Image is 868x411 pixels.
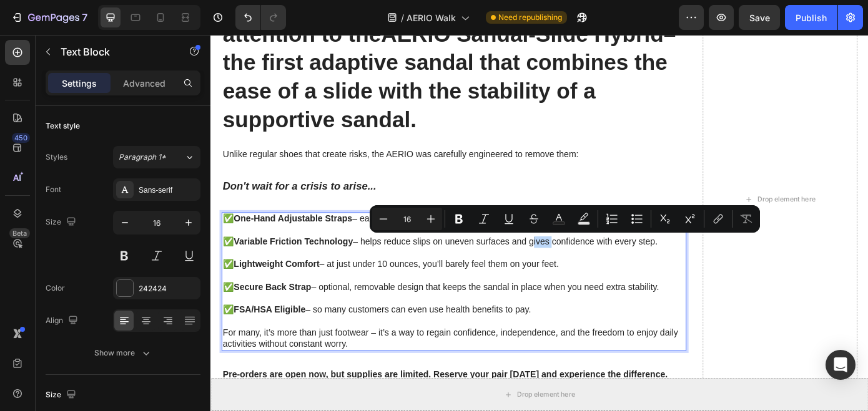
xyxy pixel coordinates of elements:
[9,228,30,238] div: Beta
[739,5,780,30] button: Save
[14,382,521,392] strong: Pre-orders are open now, but supplies are limited. Reserve your pair [DATE] and experience the di...
[26,282,114,293] strong: Secure Back Strap
[14,333,541,359] p: For many, it’s more than just footwear – it’s a way to regain confidence, independence, and the f...
[46,342,200,364] button: Show more
[12,133,30,143] div: 450
[62,77,97,90] p: Settings
[14,230,541,243] p: ✅ – helps reduce slips on uneven surfaces and gives confidence with every step.
[26,256,124,266] strong: Lightweight Comfort
[46,387,79,404] div: Size
[61,44,167,59] p: Text Block
[14,130,541,143] p: Unlike regular shoes that create risks, the AERIO was carefully engineered to remove them:
[498,12,562,23] span: Need republishing
[46,312,81,329] div: Align
[826,350,856,380] div: Open Intercom Messenger
[401,11,404,24] span: /
[119,152,166,163] span: Paragraph 1*
[749,12,770,23] span: Save
[26,204,161,215] strong: One-Hand Adjustable Straps
[46,184,61,195] div: Font
[796,11,827,24] div: Publish
[139,185,197,196] div: Sans-serif
[46,120,80,132] div: Text style
[14,307,541,320] p: ✅ – so many customers can even use health benefits to pay.
[46,152,67,163] div: Styles
[113,146,200,168] button: Paragraph 1*
[14,165,541,181] p: Don't wait for a crisis to arise...
[14,203,541,216] p: ✅ – easy to put on, even for people with [MEDICAL_DATA] or limited hand strength.
[26,307,108,318] strong: FSA/HSA Eligible
[139,283,197,294] div: 242424
[94,347,152,359] div: Show more
[26,230,162,241] strong: Variable Friction Technology
[46,283,65,294] div: Color
[407,11,456,24] span: AERIO Walk
[123,77,165,90] p: Advanced
[5,5,93,30] button: 7
[14,255,541,268] p: ✅ – at just under 10 ounces, you’ll barely feel them on your feet.
[785,5,837,30] button: Publish
[235,5,286,30] div: Undo/Redo
[623,182,689,192] div: Drop element here
[46,214,79,231] div: Size
[210,35,868,411] iframe: Design area
[14,281,541,294] p: ✅ – optional, removable design that keeps the sandal in place when you need extra stability.
[370,205,760,233] div: Editor contextual toolbar
[82,10,87,25] p: 7
[12,202,542,360] div: Rich Text Editor. Editing area: main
